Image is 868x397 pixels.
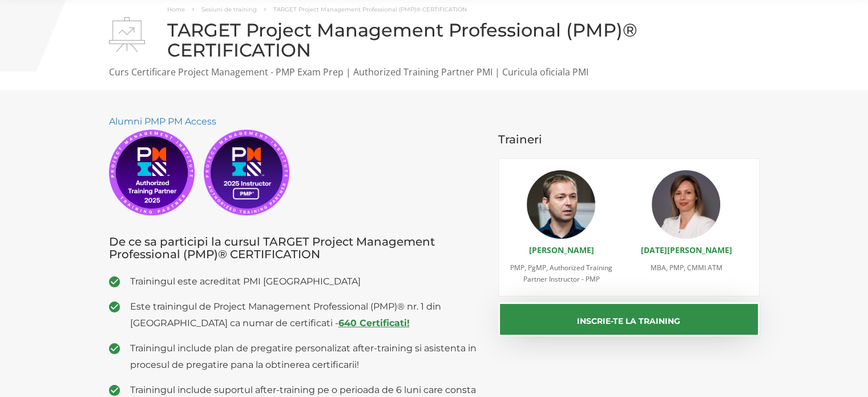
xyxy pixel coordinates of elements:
[640,244,732,255] a: [DATE][PERSON_NAME]
[109,235,482,260] h3: De ce sa participi la cursul TARGET Project Management Professional (PMP)® CERTIFICATION
[201,6,257,13] a: Sesiuni de training
[498,302,760,336] button: Inscrie-te la training
[130,298,482,331] span: Este trainingul de Project Management Professional (PMP)® nr. 1 din [GEOGRAPHIC_DATA] ca numar de...
[510,263,612,284] span: PMP, PgMP, Authorized Training Partner Instructor - PMP
[338,318,410,328] a: 640 Certificati!
[498,133,760,146] h3: Traineri
[109,66,760,79] p: Curs Certificare Project Management - PMP Exam Prep | Authorized Training Partner PMI | Curicula ...
[528,244,594,255] a: [PERSON_NAME]
[650,263,722,272] span: MBA, PMP, CMMI ATM
[167,6,185,13] a: Home
[109,116,216,127] a: Alumni PMP PM Access
[130,340,482,373] span: Trainingul include plan de pregatire personalizat after-training si asistenta in procesul de preg...
[273,6,467,13] span: TARGET Project Management Professional (PMP)® CERTIFICATION
[109,17,145,52] img: TARGET Project Management Professional (PMP)® CERTIFICATION
[130,273,482,290] span: Trainingul este acreditat PMI [GEOGRAPHIC_DATA]
[109,20,760,60] h1: TARGET Project Management Professional (PMP)® CERTIFICATION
